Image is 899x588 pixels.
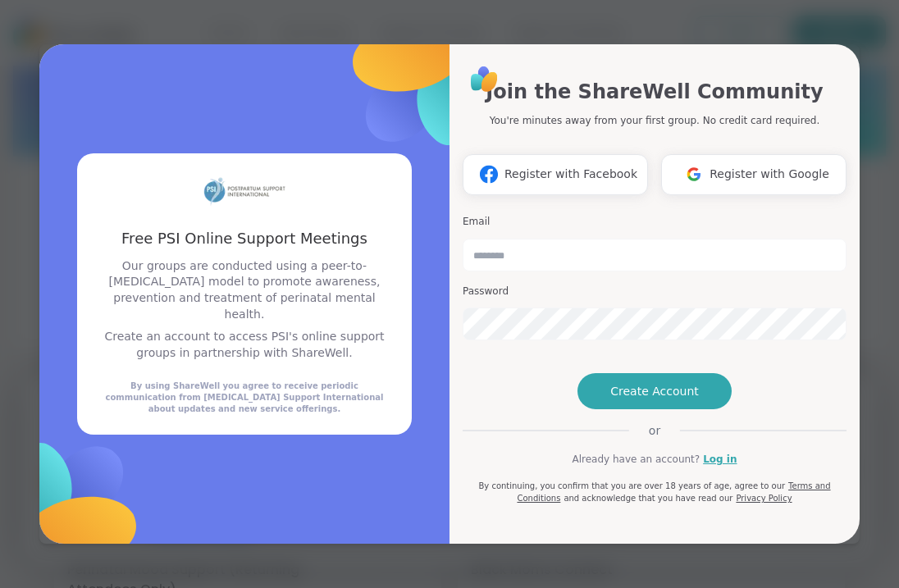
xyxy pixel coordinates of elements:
span: Register with Facebook [504,166,637,183]
h3: Email [463,215,847,229]
button: Create Account [577,373,732,409]
img: ShareWell Logo [466,61,503,98]
a: Terms and Conditions [517,481,830,503]
button: Register with Facebook [463,154,648,195]
h3: Free PSI Online Support Meetings [97,228,392,248]
h1: Join the ShareWell Community [486,77,823,107]
div: By using ShareWell you agree to receive periodic communication from [MEDICAL_DATA] Support Intern... [97,381,392,415]
img: ShareWell Logomark [473,159,504,189]
span: and acknowledge that you have read our [564,494,732,503]
span: By continuing, you confirm that you are over 18 years of age, agree to our [478,481,785,490]
p: Create an account to access PSI's online support groups in partnership with ShareWell. [97,329,392,361]
p: Our groups are conducted using a peer-to-[MEDICAL_DATA] model to promote awareness, prevention an... [97,258,392,322]
a: Log in [703,452,737,467]
img: ShareWell Logomark [678,159,710,189]
p: You're minutes away from your first group. No credit card required. [490,113,819,128]
a: Privacy Policy [736,494,792,503]
h3: Password [463,285,847,299]
span: Already have an account? [572,452,700,467]
button: Register with Google [661,154,847,195]
span: Register with Google [710,166,829,183]
span: Create Account [610,383,699,399]
img: partner logo [203,173,285,208]
span: or [629,422,680,439]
